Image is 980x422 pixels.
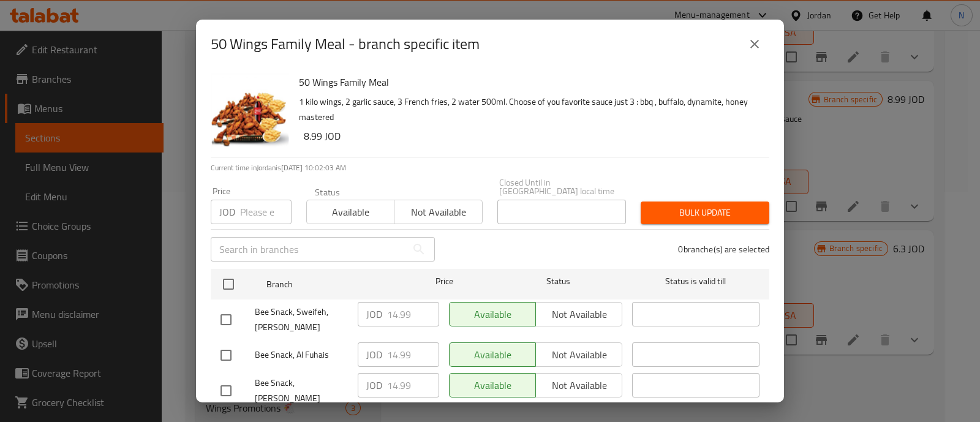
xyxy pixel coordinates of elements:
button: Not available [394,200,482,224]
input: Please enter price [387,342,439,367]
span: Status [495,274,622,289]
p: Current time in Jordan is [DATE] 10:02:03 AM [211,162,769,173]
input: Search in branches [211,237,407,262]
span: Not available [399,203,477,221]
span: Bee Snack, Al Fuhais [255,347,348,363]
span: Status is valid till [632,274,759,289]
span: Price [404,274,485,289]
p: JOD [366,378,382,393]
h2: 50 Wings Family Meal - branch specific item [211,34,480,54]
span: Available [312,203,390,221]
p: 1 kilo wings, 2 garlic sauce, 3 French fries, 2 water 500ml. Choose of you favorite sauce just 3 ... [299,94,759,125]
p: JOD [219,205,235,219]
p: JOD [366,347,382,362]
img: 50 Wings Family Meal [211,73,289,152]
button: Available [306,200,394,224]
input: Please enter price [240,200,292,224]
span: Bulk update [650,205,759,220]
span: Bee Snack, Sweifeh, [PERSON_NAME] [255,304,348,335]
span: Branch [266,277,394,292]
button: close [740,29,769,59]
p: 0 branche(s) are selected [678,243,769,255]
button: Bulk update [641,202,769,224]
h6: 8.99 JOD [304,127,759,145]
input: Please enter price [387,302,439,326]
p: JOD [366,307,382,322]
h6: 50 Wings Family Meal [299,73,759,91]
input: Please enter price [387,373,439,398]
span: Bee Snack, [PERSON_NAME] [255,375,348,406]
